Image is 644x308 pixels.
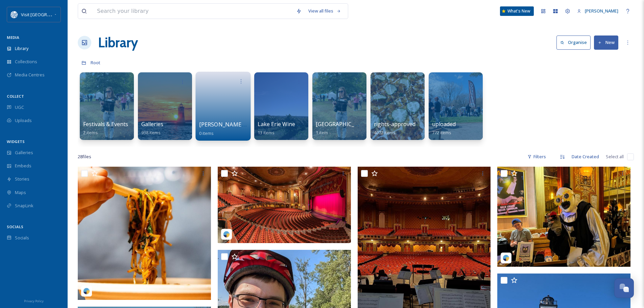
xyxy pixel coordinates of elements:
a: Festivals & Events2 items [83,121,128,136]
img: download%20%281%29.png [11,11,18,18]
span: 13 items [258,129,275,136]
span: Privacy Policy [24,299,44,303]
span: Root [91,60,100,66]
span: Lake Erie Wine Country [258,120,317,128]
span: Galleries [15,149,33,156]
span: 1 item [316,129,328,136]
span: Library [15,45,28,52]
div: Date Created [568,150,602,163]
button: Open Chat [614,278,634,298]
span: WIDGETS [7,139,25,144]
span: [PERSON_NAME]'s Retirement Party [199,121,293,128]
img: snapsea-logo.png [83,288,90,294]
a: [PERSON_NAME]'s Retirement Party0 items [199,121,293,136]
span: uploaded [432,120,456,128]
button: Organise [556,35,591,49]
span: 772 items [432,129,451,136]
a: rights-approved4072 items [374,121,415,136]
span: Uploads [15,117,32,124]
span: Select all [606,153,624,160]
a: What's New [500,6,534,16]
span: [GEOGRAPHIC_DATA] [316,120,370,128]
span: 0 items [199,130,214,136]
span: Stories [15,176,29,182]
a: [GEOGRAPHIC_DATA]1 item [316,121,370,136]
a: View all files [305,4,344,18]
span: Socials [15,235,29,241]
a: Lake Erie Wine Country13 items [258,121,317,136]
span: Embeds [15,163,31,169]
img: flagshipcity.foodhall-6212652.jpg [78,167,211,300]
input: Search your library [94,4,293,19]
a: uploaded772 items [432,121,456,136]
a: Library [98,32,138,53]
span: Maps [15,189,26,196]
span: COLLECT [7,94,24,99]
span: Collections [15,58,37,65]
span: Festivals & Events [83,120,128,128]
span: Visit [GEOGRAPHIC_DATA] [21,11,73,18]
a: Root [91,58,100,67]
span: SOCIALS [7,224,23,229]
div: Filters [524,150,549,163]
a: [PERSON_NAME] [574,4,622,18]
button: New [594,35,618,49]
span: UGC [15,104,24,111]
span: MEDIA [7,35,19,40]
span: 938 items [141,129,161,136]
span: 2 items [83,129,98,136]
a: Privacy Policy [24,297,44,305]
img: elizabethnihill-17980296446762921.jpeg [497,167,630,267]
img: broadwayinerie-17933039081940429.jpeg [218,167,351,243]
span: 28 file s [78,153,91,160]
span: Media Centres [15,72,45,78]
span: Galleries [141,120,163,128]
span: 4072 items [374,129,396,136]
span: SnapLink [15,203,33,209]
a: Galleries938 items [141,121,163,136]
span: rights-approved [374,120,415,128]
span: [PERSON_NAME] [585,8,618,14]
img: snapsea-logo.png [503,255,509,261]
img: snapsea-logo.png [223,231,230,238]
